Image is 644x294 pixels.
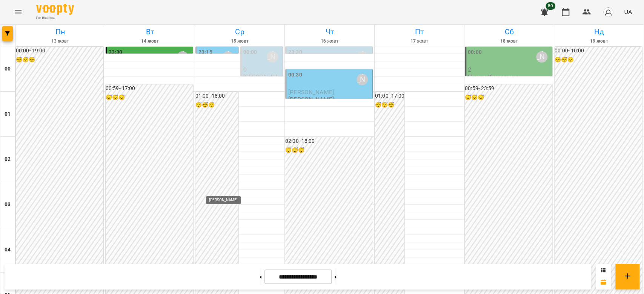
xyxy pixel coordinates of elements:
label: 23:15 [198,48,212,57]
h6: 00:00 - 19:00 [16,47,103,55]
h6: Пт [376,26,463,38]
label: 00:00 [243,48,257,57]
h6: 01:00 - 17:00 [375,92,404,100]
div: Олійник Валентин [357,74,368,85]
div: Олійник Валентин [357,51,368,63]
p: 2 [468,66,550,73]
h6: 😴😴😴 [195,101,238,109]
span: 80 [546,2,555,10]
label: 23:30 [109,48,123,57]
button: UA [621,5,635,19]
h6: 19 жовт [555,38,642,45]
div: Олійник Валентин [267,51,278,63]
h6: 00:59 - 17:00 [106,84,193,93]
img: Voopty Logo [36,4,74,15]
h6: 16 жовт [286,38,373,45]
p: Парне_Катериняк [468,73,518,80]
h6: 03 [5,201,11,209]
h6: 15 жовт [196,38,283,45]
p: [PERSON_NAME] [288,96,334,103]
label: 00:30 [288,71,302,79]
h6: 14 жовт [106,38,194,45]
h6: 02:00 - 18:00 [285,137,373,145]
h6: 😴😴😴 [285,146,373,155]
h6: 17 жовт [376,38,463,45]
h6: 00:59 - 23:59 [465,84,552,93]
span: [PERSON_NAME] [288,89,334,96]
label: 23:30 [288,48,302,57]
h6: 00 [5,65,11,73]
span: For Business [36,15,74,20]
h6: Чт [286,26,373,38]
img: avatar_s.png [603,7,613,17]
h6: 😴😴😴 [106,93,193,102]
h6: 😴😴😴 [16,56,103,64]
h6: 02 [5,155,11,164]
h6: 04 [5,246,11,254]
h6: Сб [466,26,553,38]
label: 00:00 [468,48,482,57]
h6: Ср [196,26,283,38]
h6: 18 жовт [466,38,553,45]
h6: 😴😴😴 [465,93,552,102]
div: Олійник Валентин [222,51,234,63]
h6: Вт [106,26,194,38]
p: [PERSON_NAME] [243,73,281,87]
h6: 01 [5,110,11,118]
div: Олійник Валентин [536,51,547,63]
button: Menu [9,3,27,21]
h6: 00:00 - 10:00 [555,47,642,55]
h6: 13 жовт [17,38,104,45]
p: 0 [243,66,281,73]
h6: Нд [555,26,642,38]
div: Олійник Валентин [177,51,188,63]
h6: 😴😴😴 [555,56,642,64]
span: UA [624,8,632,16]
h6: 😴😴😴 [375,101,404,109]
h6: 01:00 - 18:00 [195,92,238,100]
h6: Пн [17,26,104,38]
